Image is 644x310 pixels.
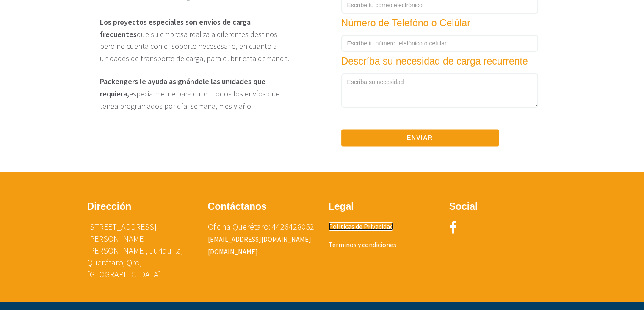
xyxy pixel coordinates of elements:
[100,76,265,99] b: Packengers le ayuda asignándole las unidades que requiera,
[87,201,132,212] b: Dirección
[329,240,396,249] a: Términos y condiciones
[329,222,393,231] a: Políticas de Privacidad
[341,129,499,146] button: Enviar
[208,201,267,212] b: Contáctanos
[341,18,521,28] h4: Número de Telefóno o Celúlar
[208,235,311,243] a: [EMAIL_ADDRESS][DOMAIN_NAME]
[208,221,316,257] p: Oficina Querétaro: 4426428052
[100,16,291,65] p: que su empresa realiza a diferentes destinos pero no cuenta con el soporte necesesario, en cuanto...
[470,17,639,273] iframe: Drift Widget Chat Window
[602,268,634,300] iframe: Drift Widget Chat Controller
[449,201,478,212] b: Social
[87,221,195,280] p: [STREET_ADDRESS][PERSON_NAME] [PERSON_NAME], Juriquilla, Querétaro, Qro, [GEOGRAPHIC_DATA]
[100,17,251,39] b: Los proyectos especiales son envíos de carga frecuentes
[329,201,354,212] b: Legal
[208,247,258,256] a: [DOMAIN_NAME]
[100,71,291,112] p: especialmente para cubrir todos los envíos que tenga programados por día, semana, mes y año.
[341,56,538,67] h4: Descríba su necesidad de carga recurrente
[341,35,538,52] input: Escríbe tu número telefónico o celular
